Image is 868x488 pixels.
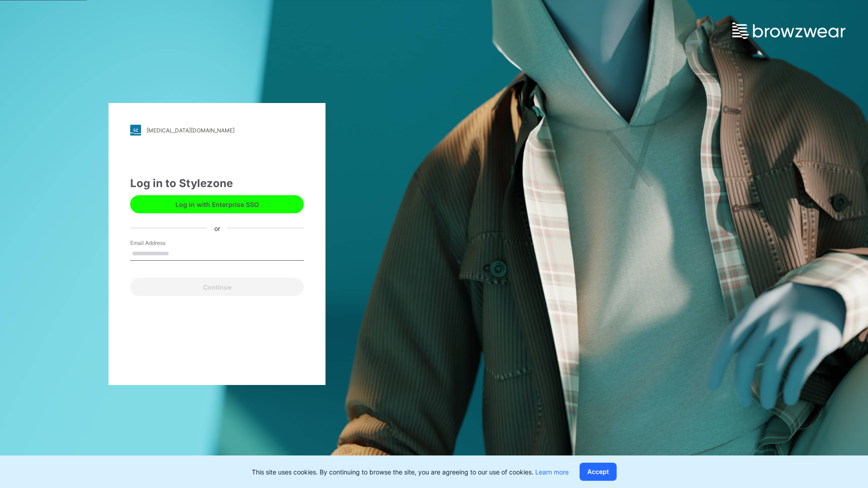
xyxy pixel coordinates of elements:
[580,463,617,481] button: Accept
[130,195,304,213] button: Log in with Enterprise SSO
[130,239,193,247] label: Email Address
[535,468,569,476] a: Learn more
[130,125,304,136] a: [MEDICAL_DATA][DOMAIN_NAME]
[146,127,235,134] div: [MEDICAL_DATA][DOMAIN_NAME]
[732,23,845,39] img: browzwear-logo.e42bd6dac1945053ebaf764b6aa21510.svg
[130,175,304,192] div: Log in to Stylezone
[130,125,141,136] img: stylezone-logo.562084cfcfab977791bfbf7441f1a819.svg
[207,223,227,233] div: or
[252,467,569,477] p: This site uses cookies. By continuing to browse the site, you are agreeing to our use of cookies.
